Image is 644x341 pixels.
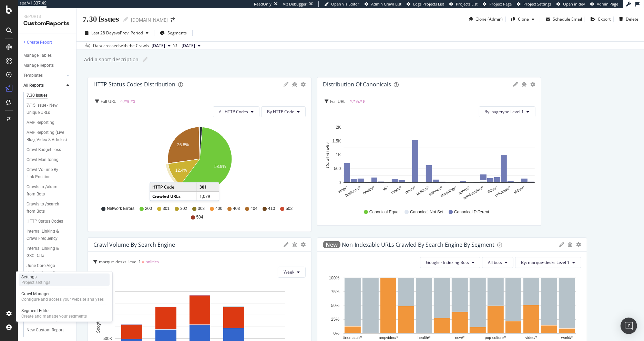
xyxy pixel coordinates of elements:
span: Non-Indexable URLs Crawled By Search Engine By Segment [323,241,494,248]
div: Distribution of CanonicalsgeargearFull URL = ^.*%.*$By: pagetype Level 1A chart.Canonical EqualCa... [317,77,541,232]
div: AMP Reporting [27,119,54,126]
div: Crawls to /search from Bots [27,201,66,215]
a: Open Viz Editor [324,1,359,7]
a: AMP Reporting [27,119,71,126]
span: All HTTP Codes [219,109,248,115]
div: Segment Editor [21,308,87,313]
text: 1.5K [333,139,341,143]
div: bug [568,242,573,247]
text: 1K [336,152,341,157]
div: Crawl Monitoring [27,156,59,163]
a: Open in dev [556,1,585,7]
svg: A chart. [323,123,535,203]
div: Crawl Volume By Search Engine [93,241,175,248]
text: politics/* [416,185,430,196]
text: pop-culture/* [485,335,507,340]
button: All bots [482,257,513,268]
div: bug [292,242,297,247]
span: 502 [286,206,293,212]
div: New Custom Report [27,327,64,334]
span: Google - Indexing Bots [426,259,469,265]
text: world/* [561,335,573,340]
span: 301 [163,206,170,212]
div: gear [531,82,535,87]
text: 50% [331,303,339,308]
span: Network Errors [107,206,134,212]
span: By HTTP Code [267,109,294,115]
div: CustomReports [23,20,71,28]
span: 400 [215,206,222,212]
a: + Create Report [23,39,71,46]
a: Admin Crawl List [365,1,401,7]
td: HTTP Code [150,182,197,191]
text: subdomains/* [463,185,485,200]
text: 12.4% [175,168,187,173]
text: video/* [525,335,537,340]
button: Schedule Email [543,14,582,25]
a: Crawls to /search from Bots [27,201,71,215]
button: Clone (Admin) [466,14,503,25]
div: 7/15 issue - New Unique URLs [27,102,67,116]
span: Canonical Equal [369,209,399,215]
div: Distribution of Canonicals [323,81,391,88]
div: Create and manage your segments [21,313,87,319]
text: amp/* [338,185,349,194]
button: Last 28 DaysvsPrev. Period [82,28,151,39]
a: Logs Projects List [407,1,444,7]
div: Export [598,16,611,22]
span: = [346,98,349,104]
text: now/* [455,335,465,340]
span: marque-desks Level 1 [99,259,141,265]
span: 403 [233,206,240,212]
div: Internal Linking & GSC Data [27,245,66,259]
a: Templates [23,72,64,79]
button: Delete [616,14,638,25]
div: Crawl Budget Loss [27,146,61,153]
div: Crawl Manager [21,291,104,297]
div: June Core Algo Update Crawl Data [27,262,67,277]
a: Crawls to /akam from Bots [27,183,71,198]
div: A chart. [93,123,306,203]
div: Internal Linking & Crawl Frequency [27,228,67,242]
a: 7/15 issue - New Unique URLs [27,102,71,116]
div: AMP Reporting (Live Blog, Video & Articles) [27,129,68,143]
text: 500 [334,166,341,171]
span: Week [284,269,294,275]
a: AMP Reporting (Live Blog, Video & Articles) [27,129,71,143]
text: mach/* [390,185,403,195]
div: HTTP Status Codes Distribution [93,81,175,88]
a: Manage Reports [23,62,71,69]
span: new [323,241,340,248]
span: Project Settings [523,1,551,7]
button: By: marque-desks Level 1 [515,257,581,268]
text: #nomatch/* [343,335,362,340]
div: 7.30 Issues [82,14,119,24]
text: think/* [487,185,498,194]
span: politics [145,259,159,265]
td: 1,079 [197,192,219,201]
div: arrow-right-arrow-left [171,18,175,22]
a: Manage Tables [23,52,71,59]
div: [DOMAIN_NAME] [131,17,168,23]
a: All Reports [23,82,64,89]
text: 500K [103,336,112,341]
span: 308 [198,206,205,212]
text: news/* [405,185,417,194]
div: gear [301,82,306,87]
button: By HTTP Code [261,106,306,117]
div: Project settings [21,280,50,285]
div: HTTP Status Codes DistributiongeargearFull URL = ^.*%.*$All HTTP CodesBy HTTP CodeA chart.Network... [88,77,311,232]
a: Projects List [449,1,478,7]
a: SettingsProject settings [19,274,110,286]
div: Reports [23,14,71,20]
div: Delete [626,16,638,22]
span: By: pagetype Level 1 [485,109,524,115]
span: Admin Crawl List [371,1,401,7]
div: Data crossed with the Crawls [93,43,149,49]
button: [DATE] [149,42,173,50]
td: Crawled URLs [150,192,197,201]
span: vs Prev. Period [116,30,143,36]
a: Crawl Budget Loss [27,146,71,153]
a: June Core Algo Update Crawl Data [27,262,71,277]
a: HTTP Status Codes [27,218,71,225]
